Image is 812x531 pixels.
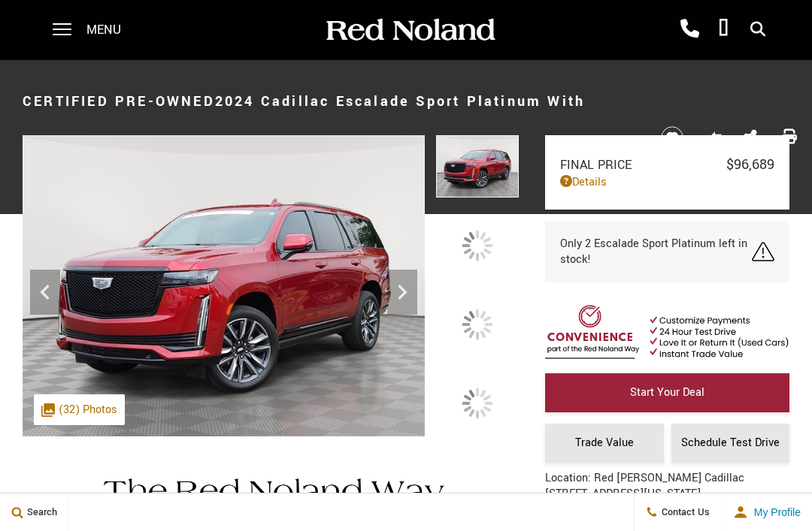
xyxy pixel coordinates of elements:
img: Red Noland Auto Group [323,17,496,44]
a: Details [560,174,774,190]
span: Search [23,505,57,519]
span: My Profile [748,506,801,518]
a: Schedule Test Drive [671,424,790,463]
a: Share this Certified Pre-Owned 2024 Cadillac Escalade Sport Platinum With Navigation & AWD [744,128,757,147]
a: Print this Certified Pre-Owned 2024 Cadillac Escalade Sport Platinum With Navigation & AWD [782,128,797,147]
button: Save vehicle [656,125,689,149]
span: Schedule Test Drive [681,435,780,451]
span: Contact Us [658,505,710,519]
h1: 2024 Cadillac Escalade Sport Platinum With Navigation & AWD [23,71,638,192]
a: Start Your Deal [545,373,789,412]
span: Only 2 Escalade Sport Platinum left in stock! [560,236,752,267]
span: $96,689 [726,155,774,174]
strong: Certified Pre-Owned [23,92,215,111]
span: Trade Value [575,435,634,451]
span: Start Your Deal [630,385,704,400]
img: Certified Used 2024 Red Cadillac Sport Platinum image 1 [23,135,425,436]
a: Final Price $96,689 [560,155,774,174]
button: Compare vehicle [701,126,723,149]
img: Certified Used 2024 Red Cadillac Sport Platinum image 1 [436,135,519,198]
div: Location: Red [PERSON_NAME] Cadillac [STREET_ADDRESS][US_STATE] [545,470,744,529]
a: Trade Value [545,424,664,463]
span: Final Price [560,156,726,173]
button: user-profile-menu [722,493,812,531]
div: (32) Photos [34,394,125,425]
